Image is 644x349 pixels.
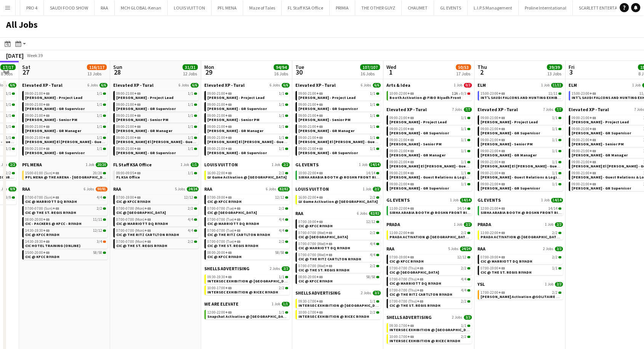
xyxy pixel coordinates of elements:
button: PRO 4 [20,0,44,15]
span: Week 39 [25,53,44,58]
button: MCH GLOBAL-Kenan [115,0,168,15]
button: Proline Interntational [519,0,573,15]
button: SCARLETT ENTERTAINMENT [573,0,639,15]
button: CHAUMET [402,0,434,15]
button: Maze of Tales [243,0,282,15]
div: [DATE] [6,52,24,59]
button: FL Staff KSA Office [282,0,330,15]
button: L.I.P.S Management [468,0,519,15]
button: LOUIS VUITTON [168,0,211,15]
button: GL EVENTS [434,0,468,15]
button: THE OTHER GUYZ [355,0,402,15]
button: PFL MENA [211,0,243,15]
button: RAA [95,0,115,15]
button: SAUDI FOOD SHOW [44,0,95,15]
button: PRIMIA [330,0,355,15]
